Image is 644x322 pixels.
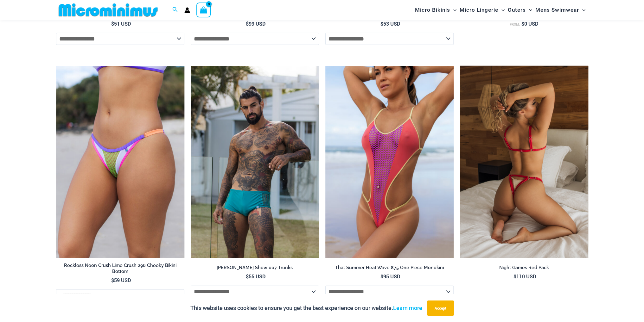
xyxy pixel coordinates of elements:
[412,1,588,19] nav: Site Navigation
[56,66,184,258] a: Reckless Neon Crush Lime Crush 296 Cheeky Bottom 02Reckless Neon Crush Lime Crush 296 Cheeky Bott...
[534,2,587,18] a: Mens SwimwearMenu ToggleMenu Toggle
[246,20,265,27] bdi: 99 USD
[172,6,178,14] a: Search icon link
[325,265,454,273] a: That Summer Heat Wave 875 One Piece Monokini
[196,3,211,17] a: View Shopping Cart, empty
[325,265,454,271] h2: That Summer Heat Wave 875 One Piece Monokini
[579,2,585,18] span: Menu Toggle
[521,20,524,27] span: $
[458,2,506,18] a: Micro LingerieMenu ToggleMenu Toggle
[184,7,190,13] a: Account icon link
[380,20,383,27] span: $
[325,66,454,258] a: That Summer Heat Wave 875 One Piece Monokini 10That Summer Heat Wave 875 One Piece Monokini 12Tha...
[246,273,249,280] span: $
[460,265,588,271] h2: Night Games Red Pack
[506,2,534,18] a: OutersMenu ToggleMenu Toggle
[415,2,450,18] span: Micro Bikinis
[393,305,422,311] a: Learn more
[380,20,400,27] bdi: 53 USD
[191,66,319,258] a: Byron Jade Show 007 Trunks 08Byron Jade Show 007 Trunks 09Byron Jade Show 007 Trunks 09
[521,20,538,27] bdi: 0 USD
[111,20,114,27] span: $
[450,2,456,18] span: Menu Toggle
[56,263,184,277] a: Reckless Neon Crush Lime Crush 296 Cheeky Bikini Bottom
[526,2,532,18] span: Menu Toggle
[111,277,114,283] span: $
[380,273,400,280] bdi: 95 USD
[56,66,184,258] img: Reckless Neon Crush Lime Crush 296 Cheeky Bottom 02
[413,2,458,18] a: Micro BikinisMenu ToggleMenu Toggle
[191,265,319,273] a: [PERSON_NAME] Show 007 Trunks
[325,66,454,258] img: That Summer Heat Wave 875 One Piece Monokini 10
[460,66,588,258] a: Night Games Red 1133 Bralette 6133 Thong 04Night Games Red 1133 Bralette 6133 Thong 06Night Games...
[191,66,319,258] img: Byron Jade Show 007 Trunks 08
[111,20,131,27] bdi: 51 USD
[510,22,520,27] span: From:
[246,20,249,27] span: $
[460,265,588,273] a: Night Games Red Pack
[460,66,588,258] img: Night Games Red 1133 Bralette 6133 Thong 06
[513,273,516,280] span: $
[56,263,184,274] h2: Reckless Neon Crush Lime Crush 296 Cheeky Bikini Bottom
[191,265,319,271] h2: [PERSON_NAME] Show 007 Trunks
[513,273,536,280] bdi: 110 USD
[535,2,579,18] span: Mens Swimwear
[460,2,498,18] span: Micro Lingerie
[380,273,383,280] span: $
[246,273,265,280] bdi: 55 USD
[498,2,505,18] span: Menu Toggle
[56,3,160,17] img: MM SHOP LOGO FLAT
[111,277,131,283] bdi: 59 USD
[427,300,454,316] button: Accept
[190,303,422,313] p: This website uses cookies to ensure you get the best experience on our website.
[508,2,526,18] span: Outers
